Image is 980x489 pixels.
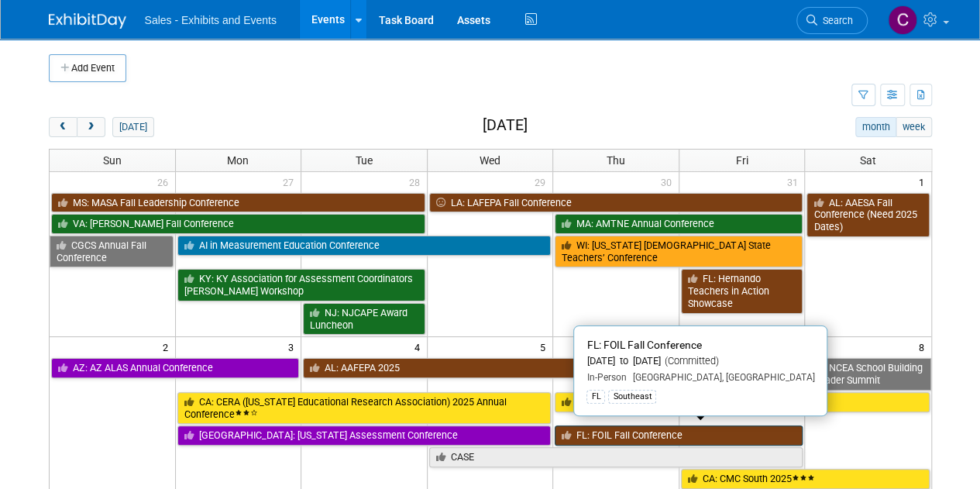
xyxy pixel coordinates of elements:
span: 2 [161,337,175,356]
span: Thu [607,154,625,167]
img: Christine Lurz [888,5,917,35]
a: AI in Measurement Education Conference [177,236,552,256]
button: next [77,117,105,137]
img: ExhibitDay [49,13,126,29]
div: [DATE] to [DATE] [586,355,814,368]
a: MA: AMTNE Annual Conference [555,214,803,234]
span: 3 [287,337,301,356]
span: Mon [227,154,249,167]
a: NJ: NJCAPE Award Luncheon [303,303,425,335]
button: week [896,117,931,137]
span: Sun [103,154,122,167]
a: Search [796,7,868,34]
span: Search [817,15,853,26]
span: 5 [538,337,552,356]
span: 27 [281,172,301,191]
span: Tue [356,154,373,167]
a: CGCS Annual Fall Conference [50,236,174,267]
a: CA: CMC South 2025 [681,469,930,489]
a: CA: CERA ([US_STATE] Educational Research Association) 2025 Annual Conference [177,392,552,424]
a: NCEA School Building Leader Summit [806,358,930,390]
span: 31 [785,172,804,191]
span: 4 [413,337,427,356]
a: AZ: AZ ALAS Annual Conference [51,358,300,378]
div: Southeast [608,390,656,404]
h2: [DATE] [482,117,527,134]
span: FL: FOIL Fall Conference [586,339,701,351]
span: 26 [156,172,175,191]
a: FL: FOIL Fall Conference [555,425,803,446]
span: Sales - Exhibits and Events [145,14,277,26]
a: CA: ACSA Leadership Summit 2025 [555,392,929,412]
a: MS: MASA Fall Leadership Conference [51,193,425,213]
div: FL [586,390,605,404]
a: [GEOGRAPHIC_DATA]: [US_STATE] Assessment Conference [177,425,552,446]
a: KY: KY Association for Assessment Coordinators [PERSON_NAME] Workshop [177,269,425,301]
span: [GEOGRAPHIC_DATA], [GEOGRAPHIC_DATA] [626,372,814,383]
button: [DATE] [112,117,153,137]
span: 30 [659,172,679,191]
span: 1 [917,172,931,191]
a: WI: [US_STATE] [DEMOGRAPHIC_DATA] State Teachers’ Conference [555,236,803,267]
a: AL: AAFEPA 2025 [303,358,803,378]
a: AL: AAESA Fall Conference (Need 2025 Dates) [806,193,929,237]
a: FL: Hernando Teachers in Action Showcase [681,269,803,313]
span: 8 [917,337,931,356]
span: (Committed) [660,355,718,367]
button: Add Event [49,54,126,82]
span: 28 [407,172,427,191]
button: month [855,117,896,137]
a: CASE [429,447,803,467]
span: Wed [480,154,500,167]
span: Sat [860,154,876,167]
a: LA: LAFEPA Fall Conference [429,193,803,213]
span: Fri [736,154,748,167]
span: In-Person [586,372,626,383]
a: VA: [PERSON_NAME] Fall Conference [51,214,425,234]
span: 29 [533,172,552,191]
button: prev [49,117,77,137]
